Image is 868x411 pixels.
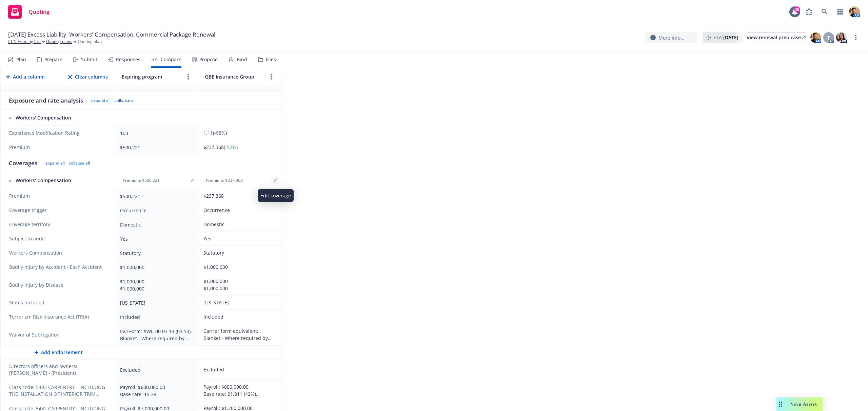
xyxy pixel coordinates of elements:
div: $237,368 [203,192,275,199]
div: Bind [237,57,247,62]
span: Waiver of Subrogation [9,331,60,338]
span: Coverage trigger [9,207,109,214]
div: Exposure and rate analysis [9,96,83,105]
button: expand all [45,160,65,166]
div: 103 [120,130,192,137]
span: Bodily Injury by Disease [9,282,109,288]
div: Premium: $500,221 [119,178,164,183]
span: Directors officers and owners: [PERSON_NAME] - (President) [9,363,109,376]
a: Search [818,5,831,19]
span: States included [9,299,109,306]
div: 25 [794,6,800,13]
div: $1,000,000 [203,263,275,271]
button: collapse all [69,160,90,166]
button: Nova Assist [776,397,823,411]
div: $500,221 [120,144,192,151]
div: Statutory [120,250,192,257]
div: Compare [161,57,181,62]
div: ISO Form: #WC 00 03 13 (03 13), Blanket - Where required by written contract [120,328,192,342]
div: Yes [120,235,192,242]
a: editPencil [271,176,279,185]
img: photo [810,32,821,43]
a: more [852,34,860,42]
div: Included [120,313,192,321]
span: Terrorism Risk Insurance Act (TRIA) [9,313,109,320]
input: QBE Insurance Group [203,72,264,82]
div: Premium: $237,368 [202,178,247,183]
button: Add endorsement [1,346,116,359]
span: Premium [9,144,109,151]
div: Yes [203,235,275,242]
button: collapse all [115,98,136,103]
div: Coverages [9,159,37,167]
div: Drag to move [776,397,785,411]
div: Statutory [203,249,275,256]
div: Carrier form equivalent: , Blanket - Where required by written contract [203,327,275,342]
span: Class code: 5403 CARPENTRY - INCLUDING THE INSTALLATION OF INTERIOR TRIM, DOORS AND CABINET WORK ... [9,384,109,397]
img: photo [849,6,860,17]
a: View renewal prep case [747,32,806,43]
span: -98% [214,130,225,136]
div: Payroll: $600,000.00 Base rate: 21.811 (42%) Net rate: 20.22 [203,383,275,397]
button: More info... [645,32,697,43]
div: Workers' Compensation [9,177,109,184]
div: Prepare [44,57,62,62]
div: Responses [116,57,140,62]
button: Add a column [5,70,46,84]
div: $1,000,000 $1,000,000 [203,278,275,292]
span: Nova Assist [790,401,817,407]
span: T [827,34,830,41]
div: California [120,299,192,306]
div: Payroll: $600,000.00 Base rate: 15.38 [120,384,192,398]
span: $237,368 ( ) [203,144,238,150]
div: Occurrence [203,207,275,214]
span: Subject to audit [9,235,109,242]
a: Quoting plans [46,39,72,45]
div: $500,221 [120,193,192,200]
div: $1,000,000 [120,264,192,271]
input: Expiring program [120,72,181,82]
span: Quoting plan [78,39,102,45]
img: photo [836,32,847,43]
div: View renewal prep case [747,33,806,43]
div: Files [266,57,276,62]
button: Clear columns [67,70,109,84]
a: CCN Framing Inc. [8,39,41,45]
span: Coverage territory [9,221,109,228]
a: more [267,73,275,81]
a: Quoting [5,2,52,21]
div: Plan [16,57,26,62]
a: Report a Bug [802,5,816,19]
div: Included [203,313,275,320]
div: Domestic [120,221,192,228]
span: Workers Compensation [9,250,109,256]
span: -52% [225,144,236,150]
div: Excluded [120,366,192,373]
div: $1,000,000 $1,000,000 [120,278,192,292]
div: Occurrence [120,207,192,214]
span: Bodily Injury by Accident - Each Accident [9,264,109,271]
span: ETA : [713,34,738,41]
span: Premium [9,193,109,199]
span: More info... [658,34,685,41]
strong: [DATE] [723,34,738,41]
div: Workers' Compensation [9,114,109,121]
a: Switch app [833,5,847,19]
div: Submit [81,57,97,62]
div: Excluded [203,366,275,373]
span: Experience Modification Rating [9,130,109,136]
span: 1.11 ( ) [203,130,227,136]
button: expand all [91,98,111,103]
a: more [184,73,192,81]
a: editPencil [188,176,196,185]
span: [DATE] Excess Liability, Workers' Compensation, Commercial Package Renewal [8,30,215,39]
div: Domestic [203,221,275,228]
span: Quoting [28,9,50,15]
div: California [203,299,275,306]
div: Propose [199,57,218,62]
